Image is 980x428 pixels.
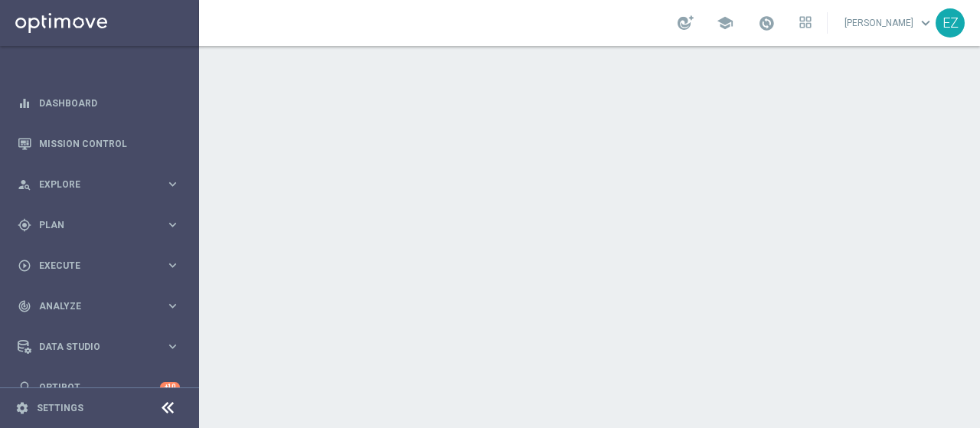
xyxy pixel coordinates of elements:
span: Analyze [39,302,165,311]
i: equalizer [18,96,31,110]
span: keyboard_arrow_down [917,15,934,31]
span: school [717,15,733,31]
div: Execute [18,259,165,273]
span: Plan [39,221,165,230]
a: Mission Control [39,123,180,164]
button: equalizer Dashboard [17,97,181,109]
span: Execute [39,261,165,270]
i: keyboard_arrow_right [165,299,180,313]
button: play_circle_outline Execute keyboard_arrow_right [17,260,181,272]
button: Mission Control [17,138,181,150]
i: settings [15,401,29,415]
div: Plan [18,218,165,232]
i: keyboard_arrow_right [165,177,180,191]
i: lightbulb [18,381,31,394]
div: EZ [936,8,965,38]
i: keyboard_arrow_right [165,258,180,273]
div: Mission Control [18,123,180,164]
div: Data Studio [18,340,165,354]
span: Data Studio [39,342,165,351]
i: gps_fixed [18,218,31,232]
button: gps_fixed Plan keyboard_arrow_right [17,219,181,231]
a: [PERSON_NAME]keyboard_arrow_down [843,11,936,34]
div: Analyze [18,299,165,313]
i: keyboard_arrow_right [165,339,180,354]
span: Explore [39,180,165,189]
i: track_changes [18,299,31,313]
div: +10 [160,382,180,392]
a: Settings [37,403,83,413]
button: person_search Explore keyboard_arrow_right [17,178,181,191]
a: Optibot [39,367,160,407]
div: Optibot [18,367,180,407]
i: keyboard_arrow_right [165,217,180,232]
div: Dashboard [18,83,180,123]
a: Dashboard [39,83,180,123]
button: lightbulb Optibot +10 [17,381,181,394]
i: person_search [18,178,31,191]
button: Data Studio keyboard_arrow_right [17,341,181,353]
i: play_circle_outline [18,259,31,273]
button: track_changes Analyze keyboard_arrow_right [17,300,181,312]
div: Explore [18,178,165,191]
